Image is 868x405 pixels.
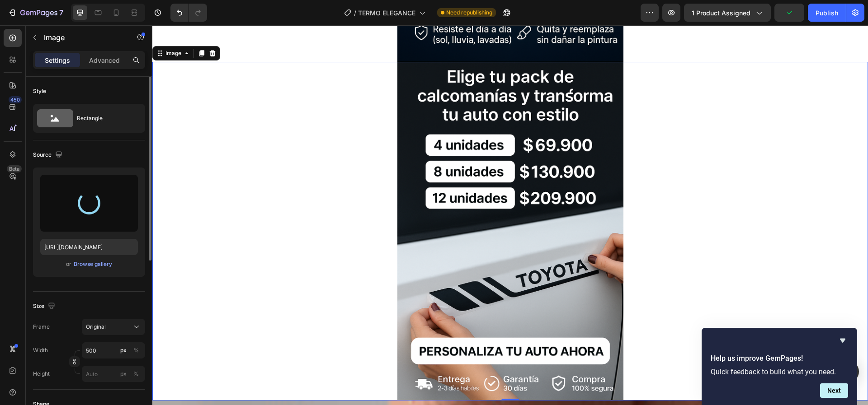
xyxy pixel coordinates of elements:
[152,25,868,405] iframe: Design area
[118,368,129,379] button: %
[33,346,48,354] label: Width
[358,8,415,18] span: TERMO ELEGANCE
[44,32,121,43] p: Image
[245,37,471,375] img: gempages_583578434282718019-c5c1df2b-1592-42f6-8db2-3a9c5bd31df9.png
[133,346,139,354] div: %
[86,323,106,331] span: Original
[131,368,142,379] button: px
[33,87,46,95] div: Style
[808,4,846,22] button: Publish
[59,7,63,18] p: 7
[131,345,142,356] button: px
[73,260,113,269] button: Browse gallery
[7,165,22,172] div: Beta
[684,4,771,22] button: 1 product assigned
[711,368,848,376] p: Quick feedback to build what you need.
[837,335,848,346] button: Hide survey
[89,56,120,65] p: Advanced
[711,335,848,398] div: Help us improve GemPages!
[33,300,57,312] div: Size
[82,366,145,382] input: px%
[9,96,22,103] div: 450
[33,370,50,378] label: Height
[74,260,112,268] div: Browse gallery
[170,4,207,22] div: Undo/Redo
[816,8,838,18] div: Publish
[133,370,139,378] div: %
[33,149,64,161] div: Source
[82,342,145,358] input: px%
[692,8,750,18] span: 1 product assigned
[446,9,492,17] span: Need republishing
[66,259,71,270] span: or
[33,323,50,331] label: Frame
[82,319,145,335] button: Original
[118,345,129,356] button: %
[40,239,138,255] input: https://example.com/image.jpg
[4,4,67,22] button: 7
[120,370,127,378] div: px
[11,24,31,32] div: Image
[120,346,127,354] div: px
[77,108,132,129] div: Rectangle
[45,56,70,65] p: Settings
[711,353,848,364] h2: Help us improve GemPages!
[820,383,848,398] button: Next question
[354,8,356,18] span: /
